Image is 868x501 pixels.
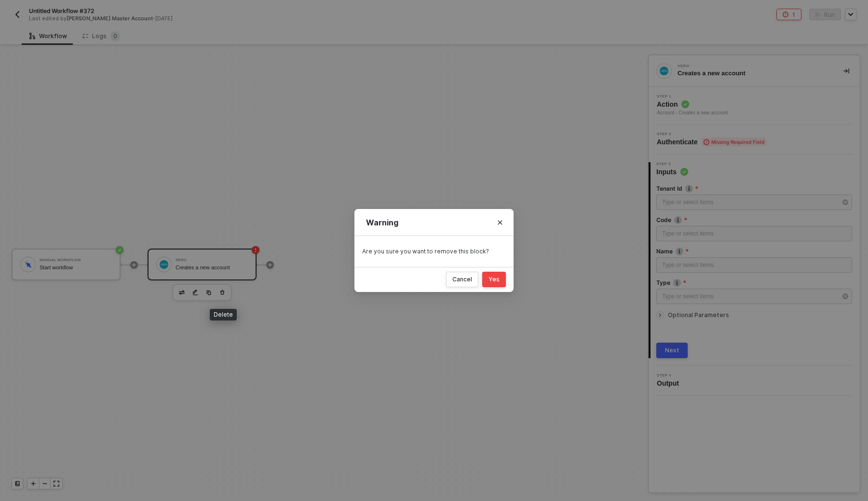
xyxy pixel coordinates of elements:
img: icon-info [673,279,681,287]
label: Type [656,278,852,287]
img: copy-block [206,290,212,295]
sup: 0 [110,31,120,41]
button: 1 [776,9,801,20]
label: Code [656,216,852,224]
span: icon-play [131,262,137,268]
label: Name [656,247,852,255]
span: Missing Required Field [702,138,766,146]
div: Optional Parameters [656,310,852,320]
img: edit-cred [179,290,185,295]
img: back [14,11,21,18]
div: Next [665,347,679,354]
div: Logs [82,31,120,41]
div: Manual Workflow [40,258,112,262]
span: icon-error-page [783,12,788,17]
img: icon-info [676,248,683,255]
button: Cancel [446,272,478,287]
div: Step 2Authenticate Missing Required Field [649,132,860,147]
span: icon-expand [54,481,59,487]
button: activateRun [809,9,841,20]
span: Step 1 [657,95,728,98]
span: icon-play [267,262,273,268]
img: icon [160,260,168,269]
span: Optional Parameters [668,311,729,319]
span: [PERSON_NAME] Master Account [67,15,153,22]
img: icon-info [674,216,682,224]
span: icon-success-page [116,246,123,254]
span: Step 2 [657,132,766,136]
button: back [12,9,23,20]
span: icon-minus [42,481,48,487]
div: Creates a new account [678,69,828,78]
div: Are you sure you want to remove this block? [362,248,506,255]
button: edit-cred [176,287,188,298]
button: edit-cred [190,287,201,298]
div: Step 3Inputs Tenant Idicon-infoCodeicon-infoType or select itemsNameicon-infoType or select items... [649,162,860,358]
button: Yes [482,272,506,287]
span: icon-collapse-right [843,68,849,74]
span: Output [657,378,683,388]
span: Action [657,99,728,109]
div: Step 1Action Account - Creates a new account [649,95,860,117]
div: Workflow [29,32,67,40]
div: Warning [366,218,502,228]
button: Close [492,215,508,230]
span: Inputs [656,167,688,177]
div: Delete [210,309,237,320]
span: icon-play [30,481,36,487]
div: Last edited by - [DATE] [29,15,412,22]
img: integration-icon [660,67,668,75]
img: edit-cred [192,289,198,296]
div: Xero [176,258,248,262]
div: Account - Creates a new account [657,109,728,117]
span: icon-error-page [252,246,259,254]
span: icon-arrow-right-small [657,312,663,318]
button: copy-block [203,287,215,298]
label: Tenant Id [656,184,852,193]
span: Step 3 [656,162,688,166]
div: Start workflow [40,264,112,271]
button: Next [656,343,688,358]
span: Authenticate [657,137,766,147]
span: Untitled Workflow #372 [29,7,94,15]
div: Creates a new account [176,264,248,271]
div: Cancel [452,276,472,283]
div: Yes [488,276,500,283]
div: 1 [792,11,795,19]
span: Step 4 [657,374,683,377]
img: icon [24,260,32,268]
img: icon-info [685,185,693,193]
div: Xero [678,64,822,68]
